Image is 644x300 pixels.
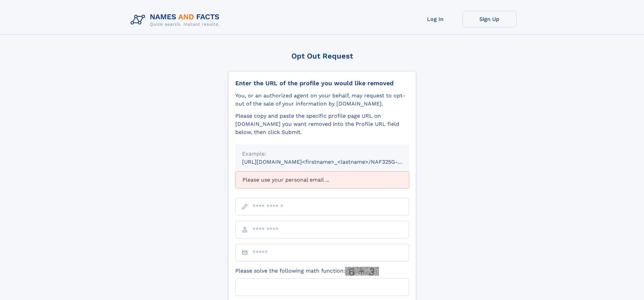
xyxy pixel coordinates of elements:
a: Sign Up [462,11,517,27]
a: Log In [408,11,462,27]
div: You, or an authorized agent on your behalf, may request to opt-out of the sale of your informatio... [235,92,409,108]
img: Logo Names and Facts [128,11,225,29]
div: Please copy and paste the specific profile page URL on [DOMAIN_NAME] you want removed into the Pr... [235,112,409,136]
label: Please solve the following math function: [235,267,379,276]
small: [URL][DOMAIN_NAME]<firstname>_<lastname>/NAF325G-xxxxxxxx [242,159,422,165]
div: Example: [242,150,402,158]
div: Please use your personal email ... [235,171,409,188]
div: Enter the URL of the profile you would like removed [235,79,409,87]
div: Opt Out Request [228,52,416,60]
